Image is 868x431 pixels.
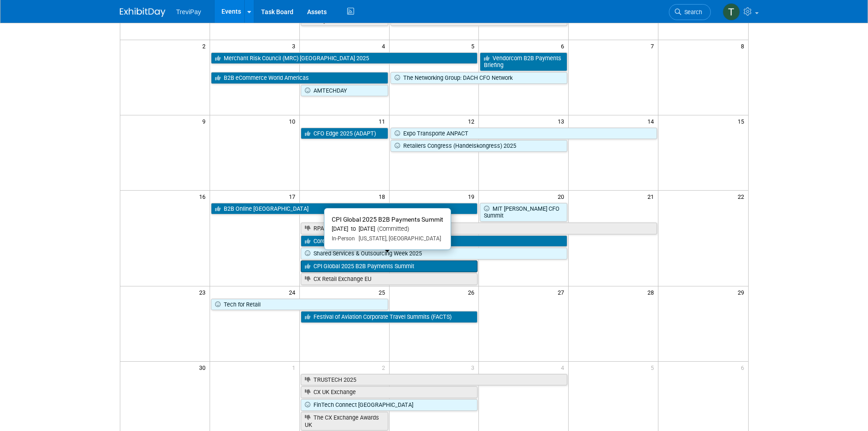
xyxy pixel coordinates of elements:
span: 23 [198,286,210,298]
span: 3 [470,362,478,373]
span: 22 [737,191,748,202]
a: FinTech Connect [GEOGRAPHIC_DATA] [301,399,478,411]
img: ExhibitDay [120,8,165,17]
span: (Committed) [375,225,409,232]
span: TreviPay [176,8,201,16]
a: CFO Edge 2025 (ADAPT) [301,128,388,140]
a: TRUSTECH 2025 [301,374,568,386]
span: 6 [560,40,568,52]
a: B2B Online [GEOGRAPHIC_DATA] [211,203,478,215]
span: 18 [378,191,389,202]
a: Vendorcom B2B Payments Briefing [480,52,567,71]
a: Shared Services & Outsourcing Week 2025 [301,248,568,260]
span: 1 [291,362,299,373]
a: Search [669,4,711,20]
span: 21 [647,191,658,202]
a: The Networking Group: DACH CFO Network [390,72,568,84]
span: 27 [557,286,568,298]
span: 5 [470,40,478,52]
a: CX Retail Exchange EU [301,273,478,285]
span: 5 [650,362,658,373]
span: 25 [378,286,389,298]
a: B2B eCommerce World Americas [211,72,388,84]
span: 30 [198,362,210,373]
span: 9 [201,115,210,127]
span: 16 [198,191,210,202]
span: 20 [557,191,568,202]
a: Retailers Congress (Handelskongress) 2025 [390,140,568,152]
span: 2 [381,362,389,373]
a: The CX Exchange Awards UK [301,412,388,431]
span: 19 [467,191,478,202]
a: Expo Transporte ANPACT [390,128,657,140]
span: Search [681,9,702,16]
img: Tara DePaepe [723,3,740,21]
a: Core Week [301,235,568,247]
a: Merchant Risk Council (MRC) [GEOGRAPHIC_DATA] 2025 [211,52,478,64]
span: 28 [647,286,658,298]
a: CX UK Exchange [301,386,478,398]
span: 2 [201,40,210,52]
span: [US_STATE], [GEOGRAPHIC_DATA] [355,235,441,242]
span: 15 [737,115,748,127]
span: 17 [288,191,299,202]
span: 4 [560,362,568,373]
span: 26 [467,286,478,298]
span: 10 [288,115,299,127]
a: AMTECHDAY [301,85,388,97]
span: 14 [647,115,658,127]
a: RPA Conference [301,223,657,234]
span: 13 [557,115,568,127]
a: Festival of Aviation Corporate Travel Summits (FACTS) [301,311,478,323]
span: 7 [650,40,658,52]
a: Tech for Retail [211,299,388,311]
span: 11 [378,115,389,127]
a: CPI Global 2025 B2B Payments Summit [301,260,478,272]
span: 8 [740,40,748,52]
span: 4 [381,40,389,52]
div: [DATE] to [DATE] [332,225,443,233]
span: CPI Global 2025 B2B Payments Summit [332,216,443,223]
span: 29 [737,286,748,298]
a: MIT [PERSON_NAME] CFO Summit [480,203,567,222]
span: 3 [291,40,299,52]
span: 12 [467,115,478,127]
span: 6 [740,362,748,373]
span: In-Person [332,235,355,242]
span: 24 [288,286,299,298]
